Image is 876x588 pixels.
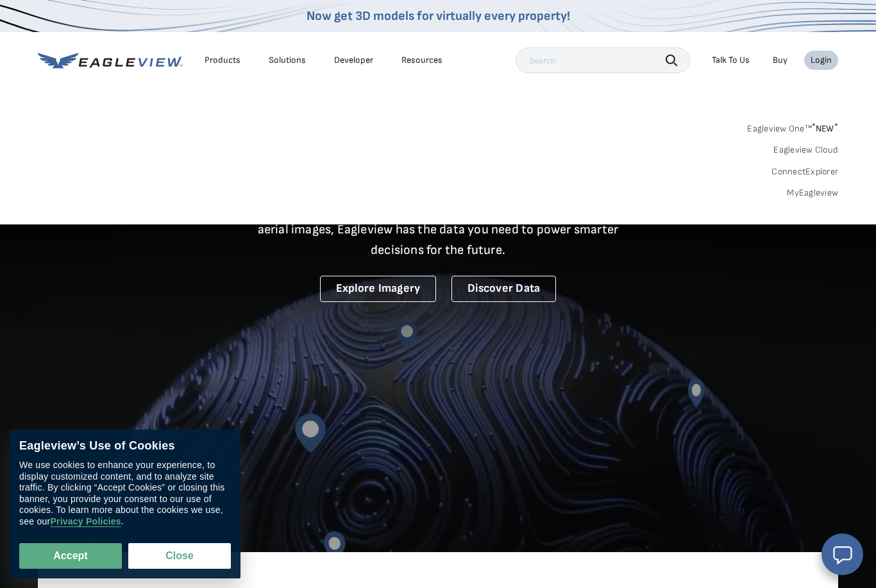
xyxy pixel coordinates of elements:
[451,276,556,302] a: Discover Data
[334,55,373,66] a: Developer
[771,166,838,178] a: ConnectExplorer
[205,55,240,66] div: Products
[19,543,122,569] button: Accept
[320,276,437,302] a: Explore Imagery
[712,55,750,66] div: Talk To Us
[307,8,570,24] a: Now get 3D models for virtually every property!
[811,55,832,66] div: Login
[787,187,838,199] a: MyEagleview
[19,460,231,527] div: We use cookies to enhance your experience, to display customized content, and to analyze site tra...
[269,55,306,66] div: Solutions
[812,123,838,134] span: NEW
[516,47,690,73] input: Search
[242,199,634,260] p: A new era starts here. Built on more than 3.5 billion high-resolution aerial images, Eagleview ha...
[50,516,121,527] a: Privacy Policies
[401,55,442,66] div: Resources
[747,119,838,134] a: Eagleview One™*NEW*
[773,55,788,66] a: Buy
[821,533,863,575] button: Open chat window
[773,144,838,156] a: Eagleview Cloud
[128,543,231,569] button: Close
[19,439,231,453] div: Eagleview’s Use of Cookies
